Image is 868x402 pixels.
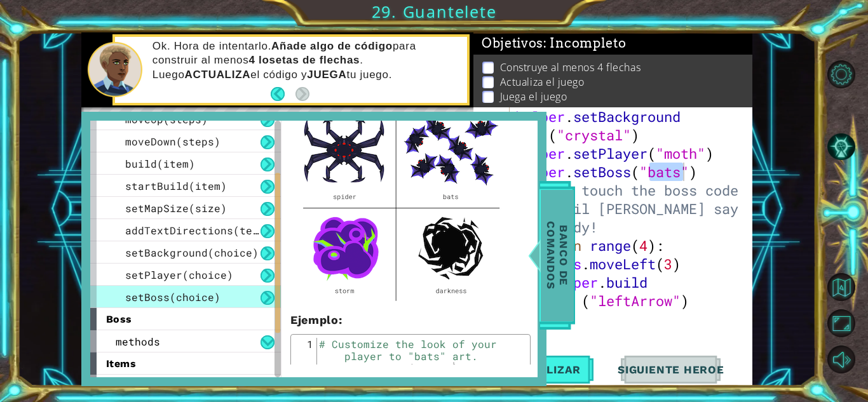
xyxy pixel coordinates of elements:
[290,313,339,326] span: Ejemplo
[541,189,574,321] span: Banco de comandos
[290,313,342,326] strong: :
[90,308,281,330] div: boss
[125,201,227,215] span: setMapSize(size)
[125,157,195,170] span: build(item)
[605,356,737,384] button: Siguiente Heroe
[290,105,513,306] img: Codebank boss
[476,109,510,146] div: 1
[500,60,641,74] p: Construye al menos 4 flechas
[125,290,220,304] span: setBoss(choice)
[125,268,233,281] span: setPlayer(choice)
[827,133,855,161] button: Pista AI
[116,335,160,348] span: methods
[827,273,855,301] button: Volver al Mapa
[185,69,251,81] strong: ACTUALIZA
[106,313,132,325] span: boss
[290,44,531,306] p: Personaliza la apariencia del jefe. Puedes usar una de las siguientes opciones: , , , `"darkness".
[827,60,855,88] button: Opciones del Nivel
[500,90,567,104] p: Juega el juego
[271,87,295,101] button: Back
[294,338,317,362] div: 1
[307,69,346,81] strong: JUEGA
[482,36,627,51] span: Objetivos
[125,224,271,237] span: addTextDirections(text)
[294,362,317,374] div: 2
[827,345,855,373] button: Silencio
[90,352,281,375] div: items
[125,246,259,259] span: setBackground(choice)
[543,36,626,51] span: : Incompleto
[271,40,393,52] strong: Añade algo de código
[295,87,309,101] button: Next
[605,363,737,376] span: Siguiente Heroe
[500,75,585,89] p: Actualiza el juego
[153,39,458,81] p: Ok. Hora de intentarlo. para construir al menos . Luego el código y tu juego.
[827,309,855,337] button: Maximizar Navegador
[106,358,137,370] span: items
[829,269,868,305] a: Volver al Mapa
[125,179,227,192] span: startBuild(item)
[125,135,220,148] span: moveDown(steps)
[248,54,360,66] strong: 4 losetas de flechas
